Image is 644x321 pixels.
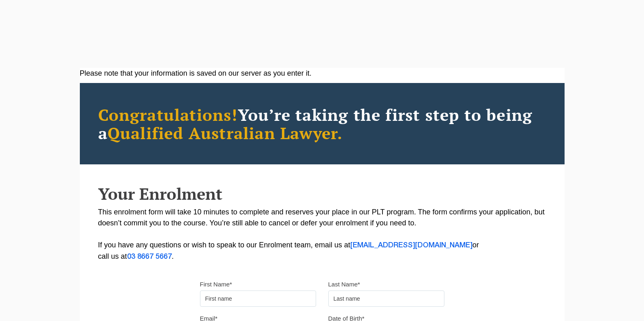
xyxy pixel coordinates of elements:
input: Last name [328,290,444,307]
label: Last Name* [328,280,360,288]
span: Congratulations! [98,104,238,125]
div: Please note that your information is saved on our server as you enter it. [80,68,565,79]
a: 03 8667 5667 [127,253,172,260]
span: Qualified Australian Lawyer. [108,122,343,144]
p: This enrolment form will take 10 minutes to complete and reserves your place in our PLT program. ... [98,207,546,262]
input: First name [200,290,316,307]
h2: You’re taking the first step to being a [98,105,546,142]
a: [EMAIL_ADDRESS][DOMAIN_NAME] [350,242,473,249]
h2: Your Enrolment [98,185,546,203]
label: First Name* [200,280,232,288]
